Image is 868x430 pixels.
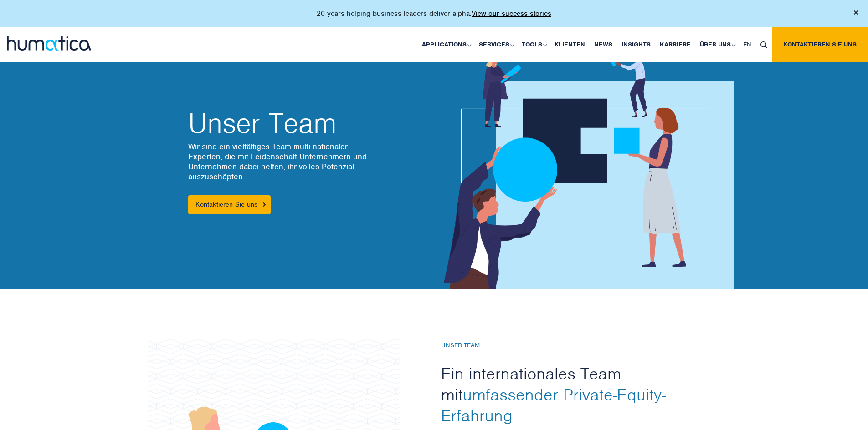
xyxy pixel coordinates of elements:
[617,27,655,62] a: Insights
[441,384,666,426] span: umfassender Private-Equity-Erfahrung
[772,27,868,62] a: Kontaktieren Sie uns
[517,27,550,62] a: Tools
[474,27,517,62] a: Services
[550,27,590,62] a: Klienten
[417,27,474,62] a: Applications
[743,40,751,48] span: EN
[441,342,687,349] h6: Unser Team
[7,36,91,51] img: logo
[739,27,756,62] a: EN
[420,49,734,289] img: about_banner1
[263,202,266,207] img: arrowicon
[760,41,767,48] img: search_icon
[441,363,687,426] h2: Ein internationales Team mit
[317,9,551,18] p: 20 years helping business leaders deliver alpha.
[188,110,425,137] h2: Unser Team
[188,142,425,182] p: Wir sind ein vielfältiges Team multi-nationaler Experten, die mit Leidenschaft Unternehmern und U...
[655,27,695,62] a: Karriere
[472,9,551,18] a: View our success stories
[695,27,739,62] a: Über uns
[590,27,617,62] a: News
[188,195,271,214] a: Kontaktieren Sie uns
